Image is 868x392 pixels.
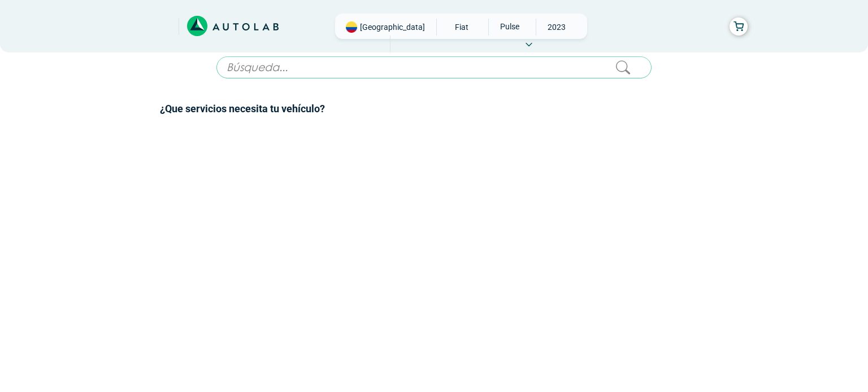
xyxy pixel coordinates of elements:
[160,102,708,116] h2: ¿Que servicios necesita tu vehículo?
[441,19,481,36] span: FIAT
[489,19,529,34] span: PULSE
[536,19,576,36] span: 2023
[216,56,652,78] input: Búsqueda...
[360,21,425,33] span: [GEOGRAPHIC_DATA]
[346,21,357,33] img: Flag of COLOMBIA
